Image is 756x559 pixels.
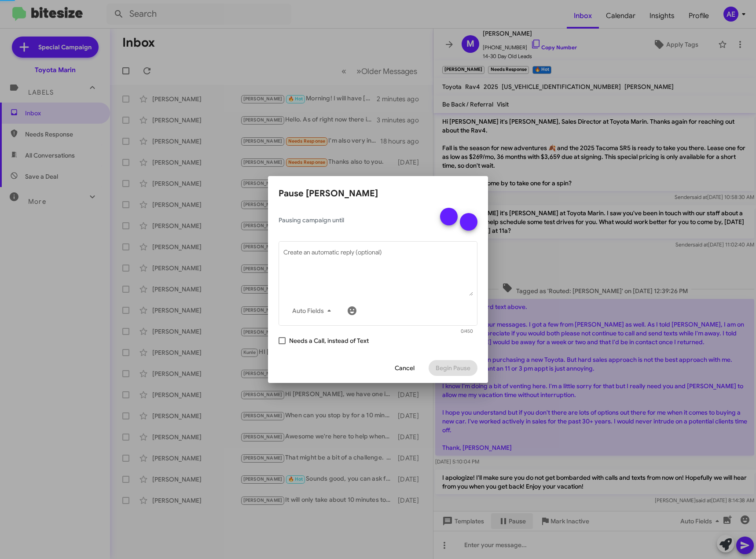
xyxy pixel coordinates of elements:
[436,360,470,376] span: Begin Pause
[461,329,473,334] mat-hint: 0/450
[429,360,477,376] button: Begin Pause
[395,360,415,376] span: Cancel
[289,335,369,346] span: Needs a Call, instead of Text
[292,303,334,319] span: Auto Fields
[279,216,433,224] span: Pausing campaign until
[285,303,341,319] button: Auto Fields
[388,360,422,376] button: Cancel
[279,187,477,201] h2: Pause [PERSON_NAME]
